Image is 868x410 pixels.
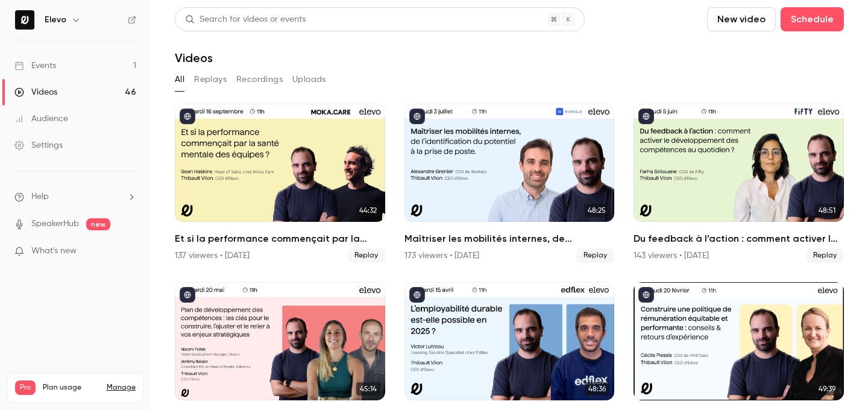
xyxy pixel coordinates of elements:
span: Plan usage [43,383,99,393]
div: 143 viewers • [DATE] [634,250,709,262]
h2: Maîtriser les mobilités internes, de l’identification du potentiel à la prise de poste. [404,232,615,246]
span: Replay [347,248,385,263]
li: Du feedback à l’action : comment activer le développement des compétences au quotidien ? [634,104,844,263]
button: published [638,109,654,124]
button: Recordings [236,70,283,89]
a: 44:32Et si la performance commençait par la santé mentale des équipes ?137 viewers • [DATE]Replay [175,104,385,263]
h1: Videos [175,51,213,65]
button: New video [707,7,776,31]
section: Videos [175,7,844,403]
button: Schedule [781,7,844,31]
span: Replay [576,248,614,263]
span: 48:25 [584,204,609,217]
button: published [638,287,654,303]
h2: Du feedback à l’action : comment activer le développement des compétences au quotidien ? [634,232,844,246]
h6: Elevo [45,14,66,26]
span: Help [31,191,49,203]
div: Audience [14,113,68,125]
iframe: Noticeable Trigger [122,246,136,257]
span: 48:36 [585,382,609,396]
span: new [86,218,110,230]
div: Search for videos or events [185,13,306,26]
li: Et si la performance commençait par la santé mentale des équipes ? [175,104,385,263]
h2: Et si la performance commençait par la santé mentale des équipes ? [175,232,385,246]
div: 173 viewers • [DATE] [404,250,479,262]
a: 48:25Maîtriser les mobilités internes, de l’identification du potentiel à la prise de poste.173 v... [404,104,615,263]
div: Settings [14,139,63,151]
button: published [180,109,195,124]
a: 48:51Du feedback à l’action : comment activer le développement des compétences au quotidien ?143 ... [634,104,844,263]
div: 137 viewers • [DATE] [175,250,250,262]
button: published [409,287,425,303]
li: Maîtriser les mobilités internes, de l’identification du potentiel à la prise de poste. [404,104,615,263]
div: Events [14,60,56,72]
li: help-dropdown-opener [14,191,136,203]
span: 48:51 [815,204,839,217]
div: Videos [14,86,57,98]
button: published [409,109,425,124]
span: 44:32 [356,204,380,217]
a: Manage [107,383,136,393]
button: All [175,70,184,89]
img: Elevo [15,10,34,30]
span: Replay [806,248,844,263]
span: 45:14 [356,382,380,396]
button: published [180,287,195,303]
a: SpeakerHub [31,218,79,230]
span: 49:39 [815,382,839,396]
span: What's new [31,245,77,257]
button: Replays [194,70,227,89]
button: Uploads [292,70,326,89]
span: Pro [15,380,36,395]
